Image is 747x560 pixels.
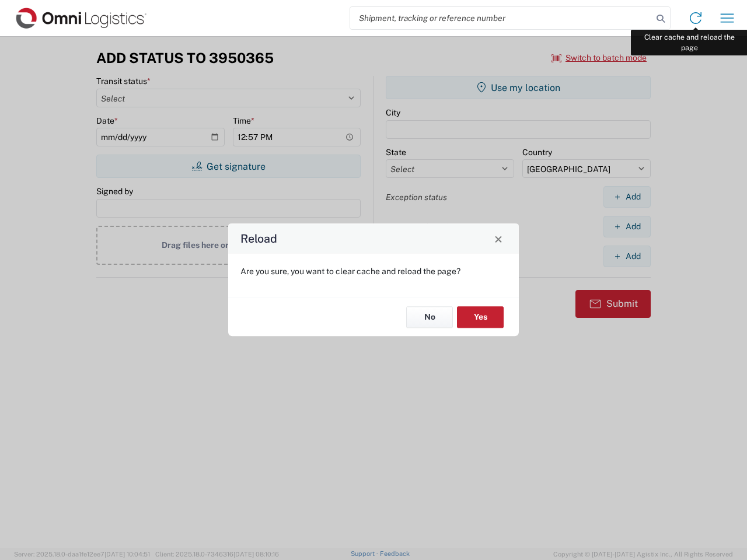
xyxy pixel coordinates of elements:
h4: Reload [240,230,277,247]
button: Close [490,230,507,247]
button: No [406,306,453,328]
p: Are you sure, you want to clear cache and reload the page? [240,266,507,276]
input: Shipment, tracking or reference number [350,7,652,29]
button: Yes [457,306,504,328]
